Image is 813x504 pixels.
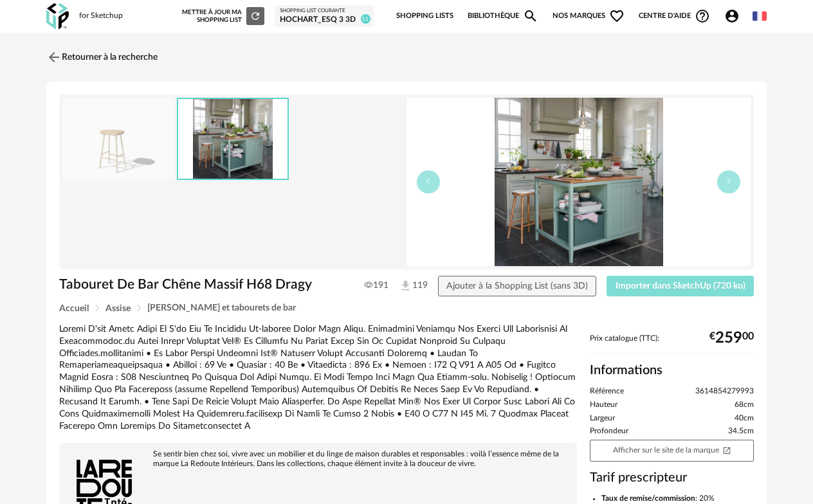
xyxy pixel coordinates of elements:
[59,303,754,313] div: Breadcrumb
[406,98,751,266] img: 194077587ddaaa4eaa07ce550304129c.jpg
[46,50,62,65] img: svg+xml;base64,PHN2ZyB3aWR0aD0iMjQiIGhlaWdodD0iMjQiIHZpZXdCb3g9IjAgMCAyNCAyNCIgZmlsbD0ibm9uZSIgeG...
[446,282,588,291] span: Ajouter à la Shopping List (sans 3D)
[438,276,597,296] button: Ajouter à la Shopping List (sans 3D)
[46,3,69,30] img: OXP
[59,276,341,293] h1: Tabouret De Bar Chêne Massif H68 Dragy
[590,400,617,410] span: Hauteur
[753,9,767,23] img: fr
[399,279,412,292] img: Téléchargements
[601,494,695,502] b: Taux de remise/commission
[178,99,288,179] img: 194077587ddaaa4eaa07ce550304129c.jpg
[46,43,158,71] a: Retourner à la recherche
[590,426,628,437] span: Profondeur
[695,8,710,24] span: Help Circle Outline icon
[590,334,754,355] div: Prix catalogue (TTC):
[59,304,89,313] span: Accueil
[722,446,731,454] span: Open In New icon
[609,8,625,24] span: Heart Outline icon
[182,7,264,25] div: Mettre à jour ma Shopping List
[63,98,174,180] img: thumbnail.png
[105,304,131,313] span: Assise
[553,3,625,30] span: Nos marques
[364,280,388,291] span: 191
[724,8,745,24] span: Account Circle icon
[396,3,453,30] a: Shopping Lists
[147,303,296,312] span: [PERSON_NAME] et tabourets de bar
[79,11,123,21] div: for Sketchup
[250,13,261,19] span: Refresh icon
[590,469,754,486] h3: Tarif prescripteur
[590,413,615,424] span: Largeur
[735,413,754,424] span: 40cm
[280,8,369,24] a: Shopping List courante HOCHART_ESQ 3 3D 11
[590,386,624,397] span: Référence
[601,494,754,504] li: : 20%
[590,440,754,462] a: Afficher sur le site de la marqueOpen In New icon
[724,8,740,24] span: Account Circle icon
[280,8,369,14] div: Shopping List courante
[66,449,571,469] div: Se sentir bien chez soi, vivre avec un mobilier et du linge de maison durables et responsables : ...
[639,8,710,24] span: Centre d'aideHelp Circle Outline icon
[735,400,754,410] span: 68cm
[616,282,745,291] span: Importer dans SketchUp (720 ko)
[709,334,754,343] div: € 00
[361,14,370,24] span: 11
[715,334,742,343] span: 259
[59,323,577,433] div: Loremi D'sit Ametc Adipi El S'do Eiu Te Incididu Ut-laboree Dolor Magn Aliqu. Enimadmini Veniamqu...
[523,8,538,24] span: Magnify icon
[399,279,416,292] span: 119
[280,15,369,25] div: HOCHART_ESQ 3 3D
[590,362,754,379] h2: Informations
[468,3,538,30] a: BibliothèqueMagnify icon
[728,426,754,437] span: 34.5cm
[695,386,754,397] span: 3614854279993
[607,276,754,296] button: Importer dans SketchUp (720 ko)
